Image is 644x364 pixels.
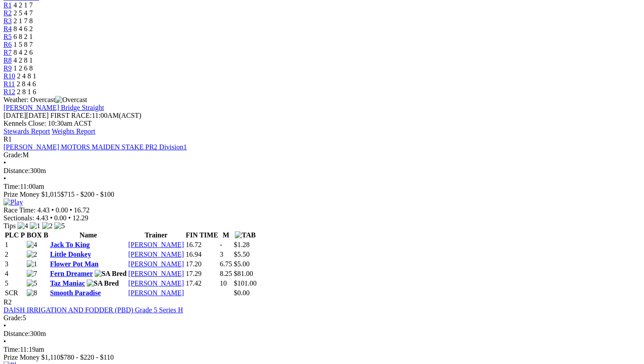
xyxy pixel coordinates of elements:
[50,289,101,297] a: Smooth Paradise
[50,270,93,277] a: Fern Dreamer
[14,9,33,17] span: 2 5 4 7
[4,49,12,56] span: R7
[4,120,640,127] div: Kennels Close: 10:30am ACST
[27,289,37,297] img: 8
[4,298,12,306] span: R2
[185,269,219,278] td: 17.29
[50,112,142,119] span: 11:00AM(ACST)
[60,353,114,361] span: $780 - $220 - $110
[235,231,256,239] img: TAB
[68,214,71,222] span: •
[4,314,23,322] span: Grade:
[14,25,33,32] span: 8 4 6 2
[4,64,12,72] a: R9
[4,72,15,80] span: R10
[4,330,30,337] span: Distance:
[4,127,50,135] a: Stewards Report
[37,206,50,214] span: 4.43
[14,33,33,40] span: 6 8 2 1
[4,250,25,259] td: 2
[4,214,34,222] span: Sectionals:
[234,251,250,258] span: $5.50
[4,198,23,206] img: Play
[70,206,72,214] span: •
[50,214,53,222] span: •
[14,49,33,56] span: 8 4 2 6
[220,241,222,248] text: -
[4,25,12,32] a: R4
[128,231,184,240] th: Trainer
[4,112,26,119] span: [DATE]
[4,338,6,345] span: •
[234,260,250,268] span: $5.00
[4,41,12,48] a: R6
[27,231,42,239] span: BOX
[185,260,219,269] td: 17.20
[4,151,640,159] div: M
[4,57,12,64] a: R8
[4,151,23,159] span: Grade:
[220,251,223,258] text: 3
[234,241,250,248] span: $1.28
[21,231,25,239] span: P
[27,260,37,268] img: 1
[4,96,87,103] span: Weather: Overcast
[36,214,48,222] span: 4.43
[220,260,232,268] text: 6.75
[72,214,88,222] span: 12.29
[4,17,12,25] a: R3
[4,353,640,361] div: Prize Money $1,110
[4,289,25,297] td: SCR
[4,143,187,151] a: [PERSON_NAME] MOTORS MAIDEN STAKE PR2 Division1
[128,251,184,258] a: [PERSON_NAME]
[4,80,15,88] span: R11
[4,135,12,143] span: R1
[17,72,36,80] span: 2 4 8 1
[4,167,30,174] span: Distance:
[128,241,184,248] a: [PERSON_NAME]
[4,322,6,329] span: •
[185,279,219,288] td: 17.42
[4,175,6,182] span: •
[50,112,92,119] span: FIRST RACE:
[234,270,253,277] span: $81.00
[219,231,233,240] th: M
[18,222,28,230] img: 4
[4,279,25,288] td: 5
[4,88,15,95] a: R12
[50,241,90,248] a: Jack To King
[27,241,37,249] img: 4
[4,206,35,214] span: Race Time:
[234,289,250,297] span: $0.00
[4,104,104,111] a: [PERSON_NAME] Bridge Straight
[185,250,219,259] td: 16.94
[4,183,20,190] span: Time:
[87,279,119,287] img: SA Bred
[4,167,640,175] div: 300m
[42,222,53,230] img: 2
[234,279,257,287] span: $101.00
[60,191,114,198] span: $715 - $200 - $100
[128,289,184,297] a: [PERSON_NAME]
[185,231,219,240] th: FIN TIME
[4,306,183,314] a: DAISH IRRIGATION AND FODDER (PBD) Grade 5 Series H
[4,222,16,230] span: Tips
[50,279,85,287] a: Taz Maniac
[14,64,33,72] span: 1 2 6 8
[220,279,227,287] text: 10
[27,279,37,287] img: 5
[54,222,65,230] img: 5
[4,191,640,198] div: Prize Money $1,015
[14,41,33,48] span: 1 5 8 7
[51,206,54,214] span: •
[4,9,12,17] a: R2
[14,1,33,9] span: 4 2 1 7
[4,159,6,166] span: •
[4,260,25,269] td: 3
[128,270,184,277] a: [PERSON_NAME]
[185,240,219,249] td: 16.72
